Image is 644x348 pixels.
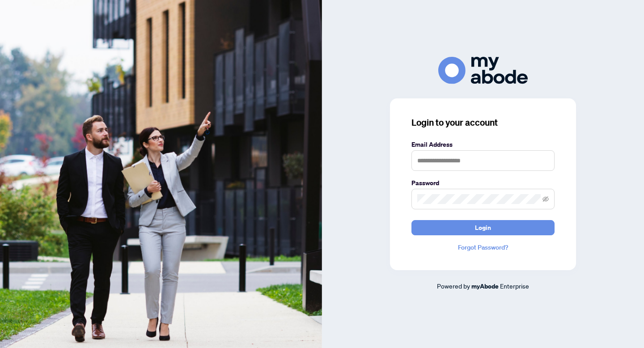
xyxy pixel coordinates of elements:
[411,242,555,252] a: Forgot Password?
[411,220,555,235] button: Login
[471,281,499,291] a: myAbode
[475,221,491,235] span: Login
[411,116,555,129] h3: Login to your account
[438,57,528,84] img: ma-logo
[411,140,555,149] label: Email Address
[500,282,529,290] span: Enterprise
[411,178,555,188] label: Password
[542,196,549,202] span: eye-invisible
[437,282,470,290] span: Powered by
